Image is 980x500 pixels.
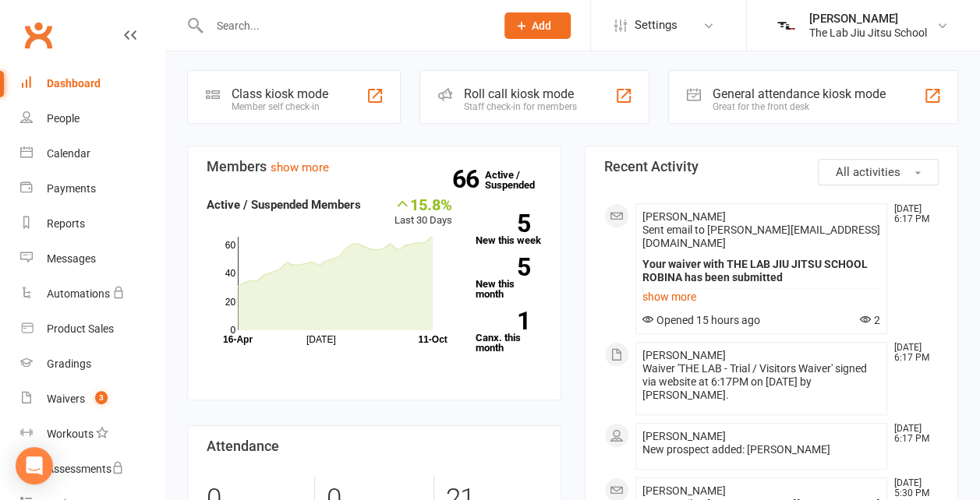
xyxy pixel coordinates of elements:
[836,165,900,179] span: All activities
[232,86,328,101] div: Class kiosk mode
[886,424,938,444] time: [DATE] 6:17 PM
[20,452,165,487] a: Assessments
[886,204,938,224] time: [DATE] 6:17 PM
[504,12,571,39] button: Add
[642,314,760,326] span: Opened 15 hours ago
[642,484,726,497] span: [PERSON_NAME]
[886,478,938,498] time: [DATE] 5:30 PM
[635,8,678,43] span: Settings
[47,182,96,195] div: Payments
[47,77,101,90] div: Dashboard
[20,206,165,241] a: Reports
[47,147,90,160] div: Calendar
[642,286,881,308] a: show more
[271,160,329,174] a: show more
[809,26,927,40] div: The Lab Jiu Jitsu School
[20,171,165,206] a: Payments
[476,214,542,245] a: 5New this week
[604,159,939,174] h3: Recent Activity
[713,86,886,101] div: General attendance kiosk mode
[713,101,886,112] div: Great for the front desk
[476,312,542,353] a: 1Canx. this month
[47,322,114,335] div: Product Sales
[47,463,124,475] div: Assessments
[485,158,554,202] a: 66Active / Suspended
[809,12,927,26] div: [PERSON_NAME]
[20,312,165,347] a: Product Sales
[20,241,165,276] a: Messages
[642,430,726,442] span: [PERSON_NAME]
[642,349,726,361] span: [PERSON_NAME]
[95,391,108,404] span: 3
[770,10,801,41] img: thumb_image1727872028.png
[642,362,881,402] div: Waiver 'THE LAB - Trial / Visitors Waiver' signed via website at 6:17PM on [DATE] by [PERSON_NAME].
[20,382,165,417] a: Waivers 3
[20,417,165,452] a: Workouts
[20,101,165,136] a: People
[886,343,938,363] time: [DATE] 6:17 PM
[642,224,880,249] span: Sent email to [PERSON_NAME][EMAIL_ADDRESS][DOMAIN_NAME]
[47,393,85,405] div: Waivers
[47,357,91,370] div: Gradings
[464,86,577,101] div: Roll call kiosk mode
[47,287,110,300] div: Automations
[818,159,939,185] button: All activities
[394,195,452,213] div: 15.8%
[204,15,484,37] input: Search...
[47,252,96,265] div: Messages
[452,167,485,191] strong: 66
[20,66,165,101] a: Dashboard
[20,347,165,382] a: Gradings
[642,443,881,456] div: New prospect added: [PERSON_NAME]
[642,210,726,223] span: [PERSON_NAME]
[476,212,530,235] strong: 5
[207,159,542,174] h3: Members
[532,19,551,32] span: Add
[207,438,542,454] h3: Attendance
[47,428,94,440] div: Workouts
[19,16,58,55] a: Clubworx
[47,112,80,125] div: People
[20,136,165,171] a: Calendar
[20,276,165,312] a: Automations
[476,258,542,299] a: 5New this month
[394,195,452,229] div: Last 30 Days
[47,217,85,230] div: Reports
[464,101,577,112] div: Staff check-in for members
[476,255,530,279] strong: 5
[476,309,530,333] strong: 1
[232,101,328,112] div: Member self check-in
[642,258,881,284] div: Your waiver with THE LAB JIU JITSU SCHOOL ROBINA has been submitted
[207,198,361,212] strong: Active / Suspended Members
[860,314,880,326] span: 2
[16,447,53,484] div: Open Intercom Messenger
